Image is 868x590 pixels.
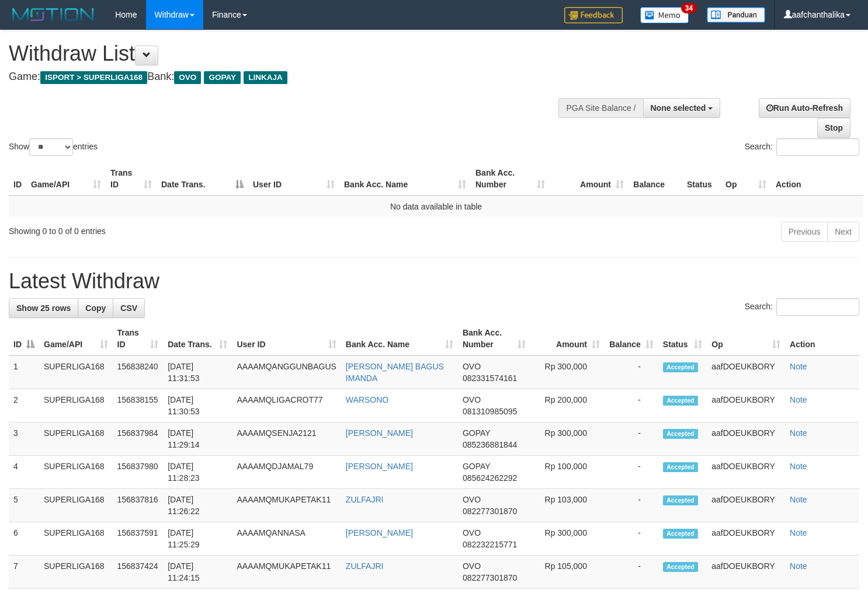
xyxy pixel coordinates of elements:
[605,489,658,522] td: -
[458,322,530,355] th: Bank Acc. Number: activate to sort column ascending
[248,162,339,195] th: User ID: activate to sort column ascending
[39,423,113,456] td: SUPERLIGA168
[463,528,481,537] span: OVO
[790,362,807,371] a: Note
[530,556,605,589] td: Rp 105,000
[463,507,517,516] span: Copy 082277301870 to clipboard
[530,355,605,389] td: Rp 300,000
[530,456,605,489] td: Rp 100,000
[163,423,232,456] td: [DATE] 11:29:14
[707,489,785,522] td: aafDOEUKBORY
[9,522,39,556] td: 6
[9,456,39,489] td: 4
[157,162,248,195] th: Date Trans.: activate to sort column descending
[721,162,771,195] th: Op: activate to sort column ascending
[471,162,550,195] th: Bank Acc. Number: activate to sort column ascending
[232,355,341,389] td: AAAAMQANGGUNBAGUS
[40,71,147,84] span: ISPORT > SUPERLIGA168
[346,362,444,383] a: [PERSON_NAME] BAGUS IMANDA
[9,162,26,195] th: ID
[463,561,481,571] span: OVO
[39,489,113,522] td: SUPERLIGA168
[605,456,658,489] td: -
[346,395,388,404] a: WARSONO
[605,322,658,355] th: Balance: activate to sort column ascending
[113,389,164,423] td: 156838155
[605,355,658,389] td: -
[9,355,39,389] td: 1
[550,162,629,195] th: Amount: activate to sort column ascending
[29,138,73,156] select: Showentries
[204,71,241,84] span: GOPAY
[163,322,232,355] th: Date Trans.: activate to sort column ascending
[530,522,605,556] td: Rp 300,000
[790,428,807,438] a: Note
[163,456,232,489] td: [DATE] 11:28:23
[681,3,697,13] span: 34
[39,556,113,589] td: SUPERLIGA168
[707,456,785,489] td: aafDOEUKBORY
[163,489,232,522] td: [DATE] 11:26:22
[663,462,698,472] span: Accepted
[346,495,384,504] a: ZULFAJRI
[244,71,287,84] span: LINKAJA
[745,138,859,156] label: Search:
[463,473,517,483] span: Copy 085624262292 to clipboard
[530,389,605,423] td: Rp 200,000
[232,322,341,355] th: User ID: activate to sort column ascending
[817,118,850,138] a: Stop
[85,303,106,313] span: Copy
[629,162,682,195] th: Balance
[9,423,39,456] td: 3
[707,7,765,23] img: panduan.png
[605,389,658,423] td: -
[9,71,567,83] h4: Game: Bank:
[605,423,658,456] td: -
[163,522,232,556] td: [DATE] 11:25:29
[39,456,113,489] td: SUPERLIGA168
[707,423,785,456] td: aafDOEUKBORY
[707,389,785,423] td: aafDOEUKBORY
[9,298,78,318] a: Show 25 rows
[120,303,137,313] span: CSV
[463,573,517,582] span: Copy 082277301870 to clipboard
[163,355,232,389] td: [DATE] 11:31:53
[232,456,341,489] td: AAAAMQDJAMAL79
[106,162,157,195] th: Trans ID: activate to sort column ascending
[790,495,807,504] a: Note
[682,162,721,195] th: Status
[663,429,698,439] span: Accepted
[605,522,658,556] td: -
[463,462,490,471] span: GOPAY
[776,298,859,316] input: Search:
[790,528,807,537] a: Note
[463,428,490,438] span: GOPAY
[790,561,807,571] a: Note
[781,222,828,242] a: Previous
[463,373,517,383] span: Copy 082331574161 to clipboard
[232,489,341,522] td: AAAAMQMUKAPETAK11
[745,298,859,316] label: Search:
[663,529,698,539] span: Accepted
[663,495,698,505] span: Accepted
[9,6,98,23] img: MOTION_logo.png
[530,423,605,456] td: Rp 300,000
[26,162,106,195] th: Game/API: activate to sort column ascending
[707,355,785,389] td: aafDOEUKBORY
[651,103,706,113] span: None selected
[232,389,341,423] td: AAAAMQLIGACROT77
[163,389,232,423] td: [DATE] 11:30:53
[113,522,164,556] td: 156837591
[39,522,113,556] td: SUPERLIGA168
[785,322,859,355] th: Action
[530,489,605,522] td: Rp 103,000
[827,222,859,242] a: Next
[113,298,145,318] a: CSV
[663,396,698,406] span: Accepted
[790,395,807,404] a: Note
[463,440,517,449] span: Copy 085236881844 to clipboard
[463,395,481,404] span: OVO
[39,389,113,423] td: SUPERLIGA168
[113,423,164,456] td: 156837984
[9,221,353,237] div: Showing 0 to 0 of 0 entries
